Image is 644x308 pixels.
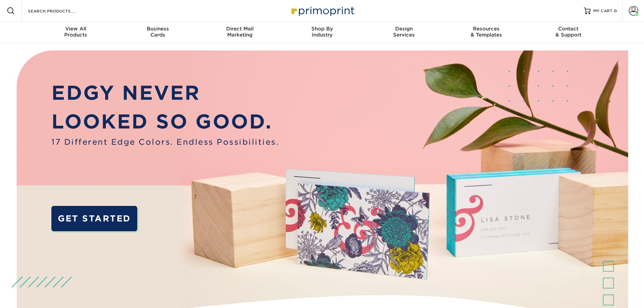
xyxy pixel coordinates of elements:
div: Cards [117,26,199,38]
span: Contact [527,26,610,32]
p: LOOKED SO GOOD. [51,107,279,136]
span: 17 Different Edge Colors. Endless Possibilities. [51,136,279,148]
span: Resources [445,26,527,32]
div: Products [35,26,117,38]
a: View AllProducts [35,22,117,43]
span: 0 [614,8,617,13]
a: Shop ByIndustry [281,22,363,43]
div: Industry [281,26,363,38]
a: Direct MailMarketing [199,22,281,43]
div: Marketing [199,26,281,38]
span: Direct Mail [199,26,281,32]
img: Primoprint [288,3,356,18]
div: & Templates [445,26,527,38]
a: GET STARTED [51,206,137,231]
a: DesignServices [363,22,445,43]
p: EDGY NEVER [51,78,279,108]
div: & Support [527,26,610,38]
span: View All [35,26,117,32]
a: Contact& Support [527,22,610,43]
span: Design [363,26,445,32]
span: Shop By [281,26,363,32]
span: MY CART [593,8,613,14]
span: Business [117,26,199,32]
a: Resources& Templates [445,22,527,43]
input: SEARCH PRODUCTS..... [27,7,93,15]
a: BusinessCards [117,22,199,43]
div: Services [363,26,445,38]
